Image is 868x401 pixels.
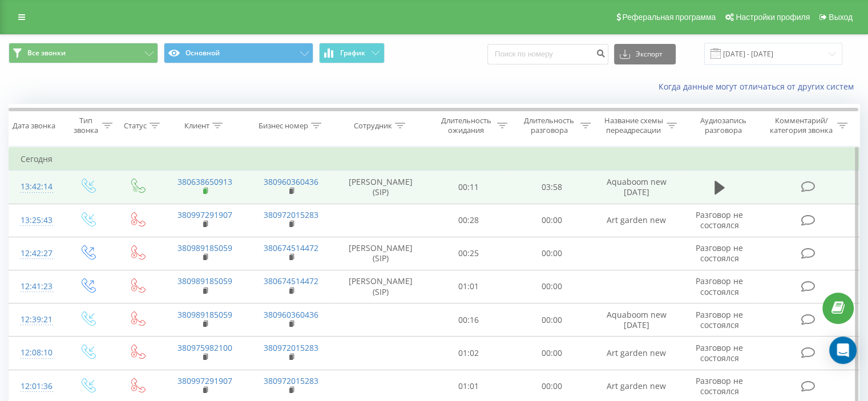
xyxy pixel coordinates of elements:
[510,337,593,370] td: 00:00
[177,242,232,253] a: 380989185059
[659,81,859,92] a: Когда данные могут отличаться от других систем
[177,375,232,386] a: 380997291907
[21,276,51,298] div: 12:41:23
[264,209,318,220] a: 380972015283
[690,116,757,135] div: Аудиозапись разговора
[72,116,99,135] div: Тип звонка
[768,116,834,135] div: Комментарий/категория звонка
[340,49,365,57] span: График
[264,242,318,253] a: 380674514472
[427,337,510,370] td: 01:02
[427,303,510,337] td: 00:16
[9,148,859,171] td: Сегодня
[427,270,510,303] td: 01:01
[604,116,664,135] div: Название схемы переадресации
[614,44,676,64] button: Экспорт
[593,303,679,337] td: Aquaboom new [DATE]
[354,121,392,131] div: Сотрудник
[21,209,51,232] div: 13:25:43
[334,270,427,303] td: [PERSON_NAME] (SIP)
[264,375,318,386] a: 380972015283
[13,121,55,131] div: Дата звонка
[696,209,743,230] span: Разговор не состоялся
[177,276,232,286] a: 380989185059
[427,204,510,237] td: 00:28
[593,171,679,204] td: Aquaboom new [DATE]
[334,171,427,204] td: [PERSON_NAME] (SIP)
[264,309,318,320] a: 380960360436
[520,116,578,135] div: Длительность разговора
[264,176,318,187] a: 380960360436
[487,44,608,64] input: Поиск по номеру
[696,375,743,396] span: Разговор не состоялся
[510,303,593,337] td: 00:00
[21,176,51,198] div: 13:42:14
[21,242,51,265] div: 12:42:27
[21,375,51,398] div: 12:01:36
[164,43,313,63] button: Основной
[622,13,716,22] span: Реферальная программа
[427,171,510,204] td: 00:11
[264,342,318,353] a: 380972015283
[427,237,510,270] td: 00:25
[259,121,308,131] div: Бизнес номер
[27,48,66,58] span: Все звонки
[696,276,743,297] span: Разговор не состоялся
[438,116,495,135] div: Длительность ожидания
[696,242,743,264] span: Разговор не состоялся
[184,121,209,131] div: Клиент
[593,204,679,237] td: Аrt garden new
[593,337,679,370] td: Аrt garden new
[510,237,593,270] td: 00:00
[510,171,593,204] td: 03:58
[177,176,232,187] a: 380638650913
[264,276,318,286] a: 380674514472
[9,43,158,63] button: Все звонки
[319,43,385,63] button: График
[124,121,147,131] div: Статус
[736,13,810,22] span: Настройки профиля
[21,342,51,364] div: 12:08:10
[510,270,593,303] td: 00:00
[21,309,51,331] div: 12:39:21
[510,204,593,237] td: 00:00
[177,309,232,320] a: 380989185059
[696,342,743,363] span: Разговор не состоялся
[829,13,853,22] span: Выход
[334,237,427,270] td: [PERSON_NAME] (SIP)
[829,337,857,364] div: Open Intercom Messenger
[177,342,232,353] a: 380975982100
[696,309,743,330] span: Разговор не состоялся
[177,209,232,220] a: 380997291907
